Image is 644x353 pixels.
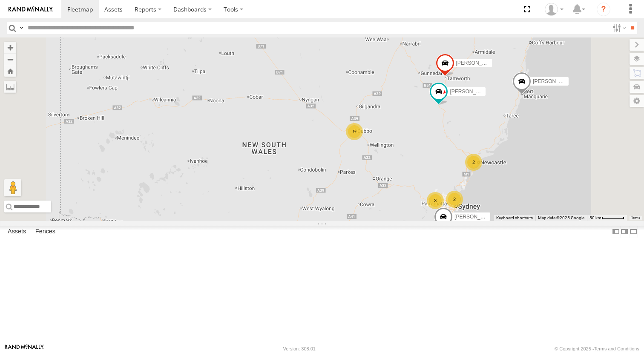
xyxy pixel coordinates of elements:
[346,123,363,140] div: 9
[450,89,492,95] span: [PERSON_NAME]
[3,226,30,238] label: Assets
[630,95,644,107] label: Map Settings
[631,216,640,220] a: Terms (opens in new tab)
[542,3,566,16] div: Michael Townsend
[555,346,639,351] div: © Copyright 2025 -
[446,191,463,208] div: 2
[589,215,601,220] span: 50 km
[594,346,639,351] a: Terms and Conditions
[31,226,60,238] label: Fences
[283,346,316,351] div: Version: 308.01
[620,226,629,238] label: Dock Summary Table to the Right
[456,60,498,66] span: [PERSON_NAME]
[5,344,44,353] a: Visit our Website
[538,215,584,220] span: Map data ©2025 Google
[427,192,444,209] div: 3
[4,65,16,77] button: Zoom Home
[9,6,53,12] img: rand-logo.svg
[4,179,21,196] button: Drag Pegman onto the map to open Street View
[629,226,638,238] label: Hide Summary Table
[4,81,16,93] label: Measure
[18,22,25,34] label: Search Query
[612,226,620,238] label: Dock Summary Table to the Left
[609,22,627,34] label: Search Filter Options
[587,215,627,221] button: Map scale: 50 km per 50 pixels
[533,78,575,84] span: [PERSON_NAME]
[465,154,482,171] div: 2
[496,215,533,221] button: Keyboard shortcuts
[597,3,610,16] i: ?
[4,42,16,53] button: Zoom in
[454,213,497,219] span: [PERSON_NAME]
[4,53,16,65] button: Zoom out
